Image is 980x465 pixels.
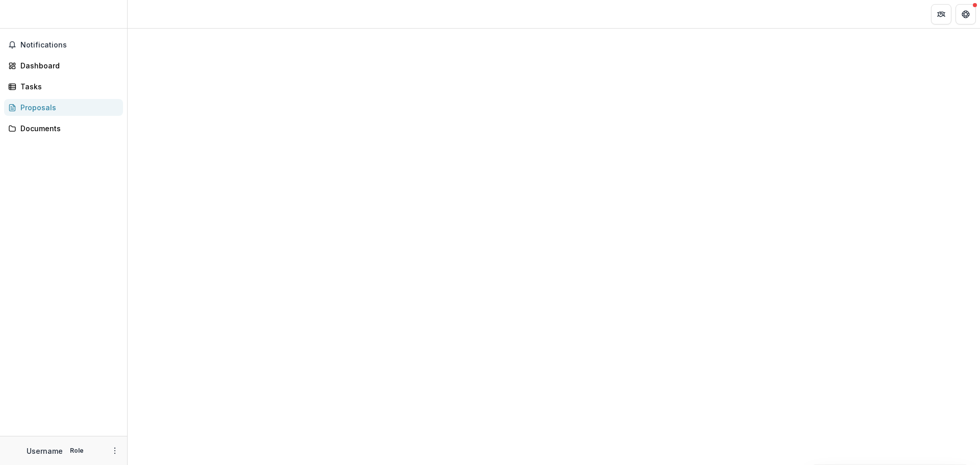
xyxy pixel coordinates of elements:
a: Documents [4,120,123,137]
button: More [109,445,121,457]
p: Username [27,446,63,456]
a: Dashboard [4,57,123,74]
span: Notifications [20,41,119,50]
a: Tasks [4,78,123,95]
p: Role [67,446,87,455]
div: Documents [20,123,115,134]
button: Partners [931,4,951,25]
div: Proposals [20,102,115,113]
div: Dashboard [20,60,115,71]
div: Tasks [20,81,115,92]
button: Get Help [955,4,976,25]
a: Proposals [4,99,123,116]
button: Notifications [4,37,123,53]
